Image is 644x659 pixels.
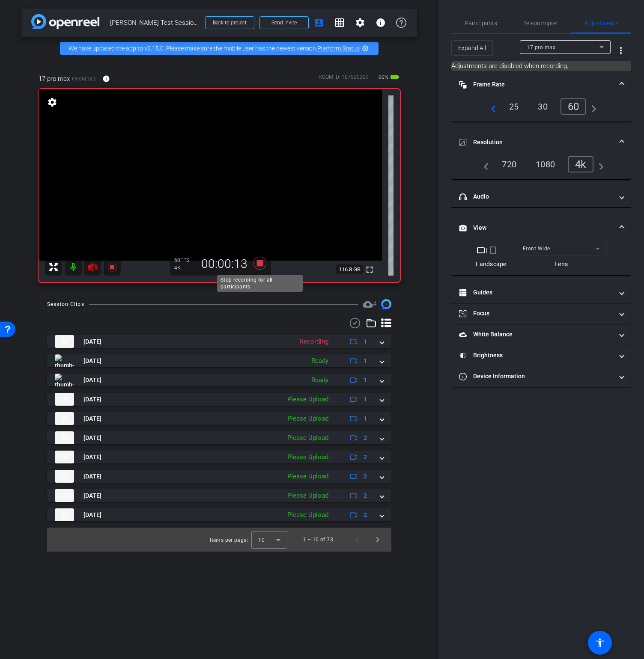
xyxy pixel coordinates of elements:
[47,393,391,406] mat-expansion-panel-header: thumb-nail[DATE]Please Upload1
[459,192,613,201] mat-panel-title: Audio
[55,393,74,406] img: thumb-nail
[217,275,303,292] div: Stop recording for all participants
[83,491,101,500] span: [DATE]
[314,18,324,28] mat-icon: account_box
[451,324,631,345] mat-expansion-panel-header: White Balance
[180,257,189,263] span: FPS
[459,372,613,381] mat-panel-title: Device Information
[47,300,84,309] div: Session Clips
[476,260,506,268] div: Landscape
[458,40,486,56] span: Expand All
[465,20,497,26] span: Participants
[213,20,247,26] span: Back to project
[390,72,400,82] mat-icon: battery_std
[55,374,74,386] img: thumb-nail
[364,264,375,275] mat-icon: fullscreen
[210,536,248,544] div: Items per page:
[271,19,297,26] span: Send invite
[205,16,254,29] button: Back to project
[451,242,631,275] div: View
[259,16,309,29] button: Send invite
[283,414,333,424] div: Please Upload
[362,45,369,52] mat-icon: highlight_off
[283,491,333,501] div: Please Upload
[459,138,613,147] mat-panel-title: Resolution
[347,529,367,550] button: Previous page
[451,98,631,122] div: Frame Rate
[459,351,613,360] mat-panel-title: Brightness
[55,451,74,463] img: thumb-nail
[364,376,367,385] span: 1
[451,61,631,71] mat-card: Adjustments are disabled when recording.
[83,453,101,462] span: [DATE]
[174,257,196,264] div: 60
[336,264,364,275] span: 116.8 GB
[364,395,367,404] span: 1
[83,511,101,519] span: [DATE]
[83,414,101,423] span: [DATE]
[373,300,376,308] span: 4
[451,366,631,387] mat-expansion-panel-header: Device Information
[110,14,200,31] span: [PERSON_NAME] Test Session 6
[83,395,101,404] span: [DATE]
[451,345,631,366] mat-expansion-panel-header: Brightness
[364,491,367,500] span: 2
[459,330,613,339] mat-panel-title: White Balance
[47,431,391,444] mat-expansion-panel-header: thumb-nail[DATE]Please Upload2
[355,18,365,28] mat-icon: settings
[83,356,101,365] span: [DATE]
[479,159,489,169] mat-icon: navigate_before
[586,101,596,112] mat-icon: navigate_next
[459,223,613,232] mat-panel-title: View
[459,309,613,318] mat-panel-title: Focus
[55,489,74,502] img: thumb-nail
[595,638,605,648] mat-icon: accessibility
[55,470,74,483] img: thumb-nail
[47,470,391,483] mat-expansion-panel-header: thumb-nail[DATE]Please Upload2
[527,45,555,50] span: 17 pro max
[55,354,74,367] img: thumb-nail
[364,433,367,442] span: 2
[47,508,391,521] mat-expansion-panel-header: thumb-nail[DATE]Please Upload2
[523,20,558,26] span: Teleprompter
[303,535,333,544] div: 1 – 10 of 73
[459,288,613,297] mat-panel-title: Guides
[593,159,604,169] mat-icon: navigate_next
[283,433,333,443] div: Please Upload
[364,337,367,346] span: 1
[451,282,631,303] mat-expansion-panel-header: Guides
[47,412,391,425] mat-expansion-panel-header: thumb-nail[DATE]Please Upload1
[376,18,386,28] mat-icon: info
[174,264,196,271] div: 4K
[60,42,379,55] div: We have updated the app to v2.15.0. Please make sure the mobile user has the newest version.
[47,354,391,367] mat-expansion-panel-header: thumb-nail[DATE]Ready1
[47,335,391,348] mat-expansion-panel-header: thumb-nail[DATE]Recording1
[364,453,367,462] span: 2
[55,508,74,521] img: thumb-nail
[451,187,631,207] mat-expansion-panel-header: Audio
[283,452,333,462] div: Please Upload
[283,510,333,520] div: Please Upload
[102,75,110,83] mat-icon: info
[364,472,367,481] span: 2
[72,76,96,82] span: iPhone18,2
[616,45,626,56] mat-icon: more_vert
[31,14,99,29] img: app-logo
[363,299,373,309] mat-icon: cloud_upload
[584,20,618,26] span: Adjustments
[611,40,631,61] button: More Options for Adjustments Panel
[47,374,391,386] mat-expansion-panel-header: thumb-nail[DATE]Ready1
[83,433,101,442] span: [DATE]
[283,395,333,404] div: Please Upload
[334,18,345,28] mat-icon: grid_on
[283,472,333,481] div: Please Upload
[451,40,493,56] button: Expand All
[83,472,101,481] span: [DATE]
[451,156,631,179] div: Resolution
[451,303,631,324] mat-expansion-panel-header: Focus
[363,299,376,309] span: Destinations for your clips
[367,529,388,550] button: Next page
[486,101,496,112] mat-icon: navigate_before
[364,356,367,365] span: 1
[46,97,58,107] mat-icon: settings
